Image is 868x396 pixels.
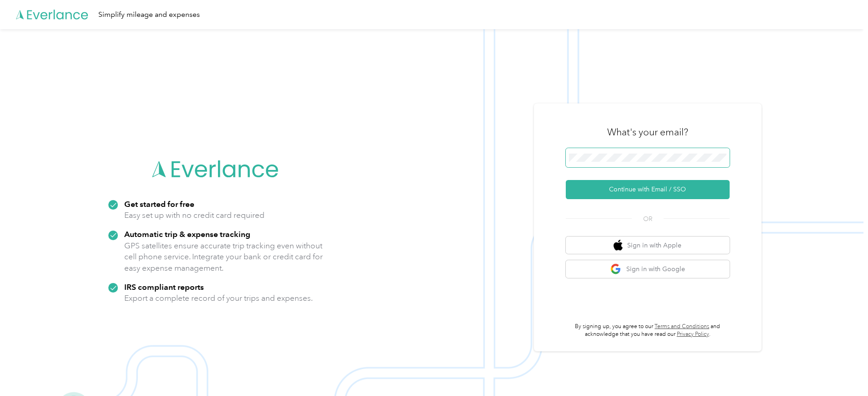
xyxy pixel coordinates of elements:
[632,214,664,224] span: OR
[655,323,709,330] a: Terms and Conditions
[124,210,264,221] p: Easy set up with no credit card required
[677,331,709,338] a: Privacy Policy
[124,199,194,209] strong: Get started for free
[614,240,623,251] img: apple logo
[98,9,200,21] div: Simplify mileage and expenses
[607,126,688,139] h3: What's your email?
[566,260,730,278] button: google logoSign in with Google
[124,240,323,274] p: GPS satellites ensure accurate trip tracking even without cell phone service. Integrate your bank...
[566,180,730,199] button: Continue with Email / SSO
[124,293,313,304] p: Export a complete record of your trips and expenses.
[610,263,622,275] img: google logo
[124,282,204,292] strong: IRS compliant reports
[124,229,250,239] strong: Automatic trip & expense tracking
[566,237,730,254] button: apple logoSign in with Apple
[566,323,730,339] p: By signing up, you agree to our and acknowledge that you have read our .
